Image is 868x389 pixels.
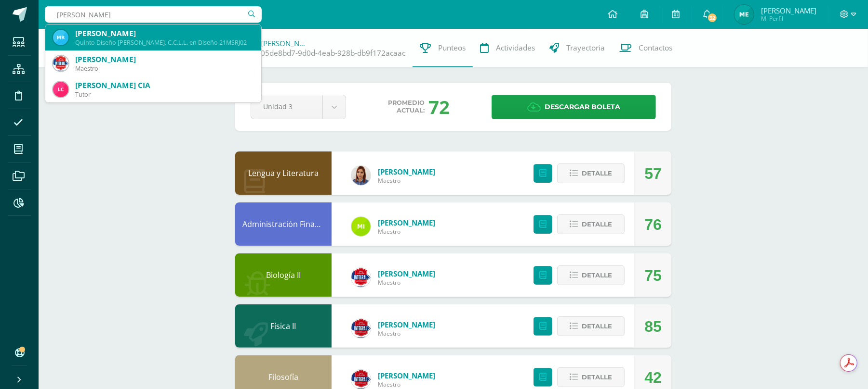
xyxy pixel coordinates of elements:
[53,56,68,71] img: 0f1066ccd690ba2dcf7bdb843d909207.png
[582,317,612,335] span: Detalle
[75,90,254,99] div: Tutor
[378,320,435,329] a: [PERSON_NAME]
[557,367,625,387] button: Detalle
[644,254,662,297] div: 75
[242,219,337,229] a: Administración Financiera
[492,95,656,119] a: Descargar boleta
[473,29,542,67] a: Actividades
[351,268,371,287] img: 21588b49a14a63eb6c43a3d6c8f636e1.png
[582,215,612,233] span: Detalle
[235,304,332,348] div: Física II
[268,372,298,382] a: Filosofía
[413,29,473,67] a: Punteos
[45,6,262,23] input: Busca un usuario...
[378,167,435,176] a: [PERSON_NAME]
[566,43,605,53] span: Trayectoria
[53,30,68,45] img: d033b56a75212bf77319ec0c904a974b.png
[75,38,254,47] div: Quinto Diseño [PERSON_NAME]. C.C.L.L. en Diseño 21MSRJ02
[557,265,625,285] button: Detalle
[378,278,435,287] span: Maestro
[612,29,680,67] a: Contactos
[582,368,612,386] span: Detalle
[235,151,332,195] div: Lengua y Literatura
[639,43,672,53] span: Contactos
[428,94,450,119] div: 72
[542,29,612,67] a: Trayectoria
[438,43,466,53] span: Punteos
[248,168,319,178] a: Lengua y Literatura
[707,13,718,23] span: 32
[378,218,435,227] a: [PERSON_NAME]
[496,43,535,53] span: Actividades
[378,227,435,236] span: Maestro
[351,319,371,338] img: 28f031d49d6967cb0dd97ba54f7eb134.png
[75,80,254,90] div: [PERSON_NAME] CIA
[266,270,301,280] a: Biología II
[644,203,662,246] div: 76
[388,99,425,114] span: Promedio actual:
[378,380,435,389] span: Maestro
[235,253,332,297] div: Biología II
[271,321,296,331] a: Física II
[734,5,754,24] img: 5b4b5986e598807c0dab46491188efcd.png
[378,269,435,278] a: [PERSON_NAME]
[351,217,371,236] img: 8f4af3fe6ec010f2c87a2f17fab5bf8c.png
[557,214,625,234] button: Detalle
[75,64,254,73] div: Maestro
[351,166,371,185] img: eed6c18001710838dd9282a84f8079fa.png
[761,14,816,23] span: Mi Perfil
[644,305,662,348] div: 85
[378,176,435,185] span: Maestro
[235,202,332,246] div: Administración Financiera
[582,266,612,284] span: Detalle
[557,316,625,336] button: Detalle
[261,38,309,48] a: [PERSON_NAME]
[545,95,620,119] span: Descargar boleta
[251,95,346,119] a: Unidad 3
[644,152,662,195] div: 57
[761,6,816,15] span: [PERSON_NAME]
[263,95,310,118] span: Unidad 3
[53,82,68,97] img: 267cead2b93d8131f81682ddedbd78c8.png
[378,329,435,338] span: Maestro
[582,164,612,182] span: Detalle
[261,48,405,58] a: 05de8bd7-9d0d-4eab-928b-db9f172acaac
[351,370,371,389] img: 4983f1b0d85004034e19fe0b05bc45ec.png
[75,54,254,64] div: [PERSON_NAME]
[378,371,435,380] a: [PERSON_NAME]
[75,28,254,38] div: [PERSON_NAME]
[557,163,625,183] button: Detalle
